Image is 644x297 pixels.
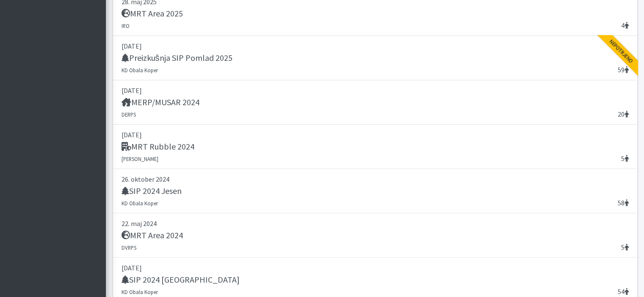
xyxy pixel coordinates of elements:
h5: MRT Area 2024 [122,230,183,240]
p: [DATE] [122,263,629,273]
span: 54 [618,286,629,297]
h5: Preizkušnja SIP Pomlad 2025 [122,53,232,63]
p: 22. maj 2024 [122,218,629,229]
a: [DATE] MRT Rubble 2024 5 [PERSON_NAME] [113,125,638,169]
h5: MRT Area 2025 [122,8,183,19]
p: 26. oktober 2024 [122,174,629,184]
span: 5 [621,153,629,163]
small: DERPS [122,111,136,118]
small: KD Obala Koper [122,200,158,207]
small: [PERSON_NAME] [122,155,158,162]
a: 26. oktober 2024 SIP 2024 Jesen 58 KD Obala Koper [113,169,638,213]
small: KD Obala Koper [122,67,158,74]
p: [DATE] [122,130,629,140]
a: 22. maj 2024 MRT Area 2024 5 DVRPS [113,213,638,258]
span: 5 [621,242,629,252]
h5: MRT Rubble 2024 [122,142,194,152]
h5: SIP 2024 Jesen [122,186,182,196]
p: [DATE] [122,41,629,51]
small: DVRPS [122,244,136,251]
p: [DATE] [122,85,629,95]
span: 20 [618,109,629,119]
a: [DATE] Preizkušnja SIP Pomlad 2025 59 KD Obala Koper Nepotrjeno [113,36,638,80]
h5: MERP/MUSAR 2024 [122,97,199,107]
span: 4 [621,20,629,30]
span: 58 [618,198,629,208]
small: IRO [122,22,130,29]
a: [DATE] MERP/MUSAR 2024 20 DERPS [113,80,638,125]
h5: SIP 2024 [GEOGRAPHIC_DATA] [122,275,240,285]
small: KD Obala Koper [122,289,158,295]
